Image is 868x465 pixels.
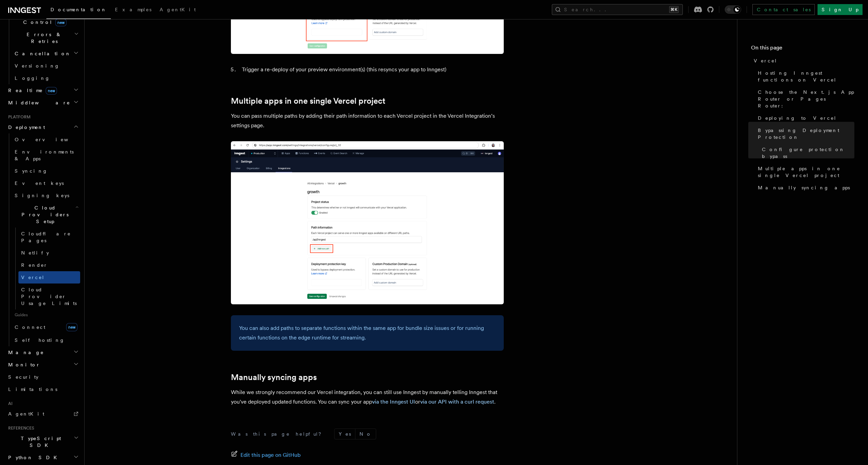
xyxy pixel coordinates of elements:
a: Limitations [5,383,80,395]
a: Versioning [12,60,80,72]
span: new [55,19,67,26]
a: Choose the Next.js App Router or Pages Router: [755,86,854,112]
a: Multiple apps in one single Vercel project [755,162,854,181]
p: Was this page helpful? [231,431,326,437]
span: Bypassing Deployment Protection [758,127,854,141]
button: Realtimenew [5,84,80,97]
button: Yes [335,429,355,439]
span: Guides [12,309,80,320]
a: AgentKit [156,2,200,18]
span: Choose the Next.js App Router or Pages Router: [758,89,854,109]
span: Hosting Inngest functions on Vercel [758,70,854,83]
a: Render [18,259,80,271]
a: Examples [111,2,156,18]
a: Multiple apps in one single Vercel project [231,96,385,106]
span: Netlify [21,250,49,256]
span: Security [8,374,39,380]
span: AI [5,401,13,406]
span: Event keys [15,180,64,186]
span: Realtime [5,87,57,94]
a: Bypassing Deployment Protection [755,124,854,143]
span: Self hosting [15,337,65,343]
kbd: ⌘K [669,6,679,13]
button: TypeScript SDK [5,432,80,451]
button: Manage [5,346,80,359]
a: AgentKit [5,408,80,420]
span: Vercel [754,57,777,64]
a: Environments & Apps [12,146,80,165]
li: Trigger a re-deploy of your preview environment(s) (this resyncs your app to Inngest) [240,65,504,74]
span: Cancellation [12,50,71,57]
span: Cloud Provider Usage Limits [21,287,77,306]
a: Manually syncing apps [755,181,854,194]
span: Middleware [5,99,70,106]
a: Cloud Provider Usage Limits [18,284,80,309]
a: Cloudflare Pages [18,228,80,247]
span: Logging [15,75,50,81]
a: Signing keys [12,189,80,202]
a: Vercel [751,55,854,67]
a: Netlify [18,247,80,259]
span: Syncing [15,168,48,174]
span: Configure protection bypass [762,146,854,160]
span: Deployment [5,124,45,131]
span: AgentKit [160,7,196,12]
span: Manage [5,349,44,356]
button: Deployment [5,121,80,133]
span: Examples [115,7,151,12]
div: Deployment [5,133,80,346]
button: Cancellation [12,47,80,60]
span: Multiple apps in one single Vercel project [758,165,854,179]
a: Connectnew [12,320,80,334]
span: Documentation [50,7,107,12]
a: Security [5,371,80,383]
button: Toggle dark mode [725,5,741,14]
a: Edit this page on GitHub [231,450,301,460]
a: Overview [12,133,80,146]
h4: On this page [751,44,854,55]
img: Add new path information button in the Inngest dashboard [231,141,504,304]
span: Platform [5,114,31,120]
div: You can also add paths to separate functions within the same app for bundle size issues or for ru... [231,315,504,351]
span: AgentKit [8,411,44,417]
a: Self hosting [12,334,80,346]
div: Cloud Providers Setup [12,228,80,309]
button: Cloud Providers Setup [12,202,80,228]
a: Contact sales [752,4,815,15]
span: Deploying to Vercel [758,115,837,121]
span: Vercel [21,275,45,280]
span: Python SDK [5,454,61,461]
a: Syncing [12,165,80,177]
span: Cloud Providers Setup [12,204,75,225]
a: Documentation [46,2,111,19]
span: Limitations [8,387,57,392]
span: Cloudflare Pages [21,231,71,243]
a: Sign Up [818,4,863,15]
a: Vercel [18,271,80,284]
a: Event keys [12,177,80,189]
span: Errors & Retries [12,31,74,45]
span: Render [21,262,48,268]
span: Versioning [15,63,60,69]
a: Configure protection bypass [759,143,854,162]
span: Signing keys [15,193,69,198]
span: Connect [15,324,45,330]
span: Edit this page on GitHub [240,450,301,460]
a: Hosting Inngest functions on Vercel [755,67,854,86]
span: new [46,87,57,95]
a: Deploying to Vercel [755,112,854,124]
span: Environments & Apps [15,149,74,161]
button: Errors & Retries [12,28,80,47]
p: You can pass multiple paths by adding their path information to each Vercel project in the Vercel... [231,111,504,130]
button: Python SDK [5,451,80,464]
a: via our API with a curl request [420,398,494,405]
a: Logging [12,72,80,84]
span: Manually syncing apps [758,184,850,191]
span: new [66,323,77,331]
p: While we strongly recommend our Vercel integration, you can still use Inngest by manually telling... [231,388,504,407]
button: Monitor [5,359,80,371]
button: Search...⌘K [552,4,683,15]
button: Middleware [5,97,80,109]
span: Overview [15,137,85,142]
span: TypeScript SDK [5,435,74,449]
